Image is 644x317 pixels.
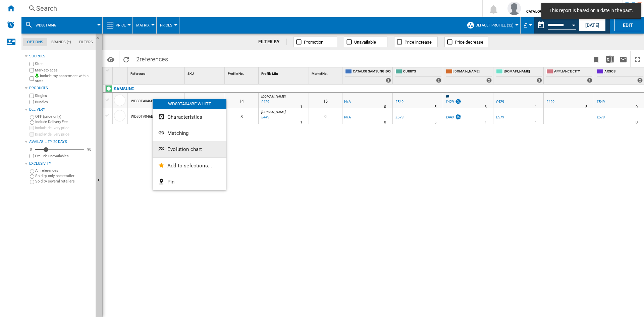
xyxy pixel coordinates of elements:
span: Evolution chart [167,146,202,152]
span: Add to selections... [167,163,212,169]
div: WD80TA046BE WHITE [153,99,226,109]
span: Matching [167,130,189,136]
button: Characteristics [153,109,226,125]
button: Pin... [153,174,226,190]
button: Evolution chart [153,141,226,157]
span: Characteristics [167,114,202,120]
button: Add to selections... [153,158,226,174]
span: Pin [167,179,174,185]
button: Matching [153,125,226,141]
span: This report is based on a date in the past. [547,7,635,14]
